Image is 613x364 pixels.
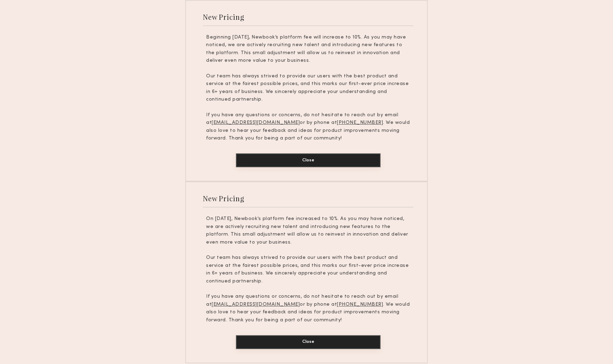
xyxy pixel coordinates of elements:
[212,120,300,125] u: [EMAIL_ADDRESS][DOMAIN_NAME]
[236,153,381,167] button: Close
[203,12,244,22] div: New Pricing
[206,254,410,285] p: Our team has always strived to provide our users with the best product and service at the fairest...
[212,302,300,307] u: [EMAIL_ADDRESS][DOMAIN_NAME]
[337,302,383,307] u: [PHONE_NUMBER]
[206,34,410,65] p: Beginning [DATE], Newbook’s platform fee will increase to 10%. As you may have noticed, we are ac...
[203,194,244,203] div: New Pricing
[206,293,410,324] p: If you have any questions or concerns, do not hesitate to reach out by email at or by phone at . ...
[236,335,381,349] button: Close
[206,215,410,246] p: On [DATE], Newbook’s platform fee increased to 10%. As you may have noticed, we are actively recr...
[206,73,410,104] p: Our team has always strived to provide our users with the best product and service at the fairest...
[206,111,410,143] p: If you have any questions or concerns, do not hesitate to reach out by email at or by phone at . ...
[337,120,383,125] u: [PHONE_NUMBER]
